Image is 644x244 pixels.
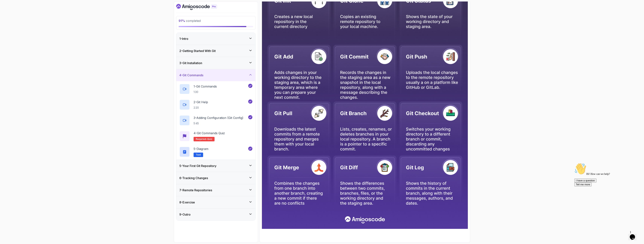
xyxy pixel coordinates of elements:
button: 4-Git Commands QuizRequired-quiz [179,131,252,141]
p: 3 - Adding Configuration (Git Config) [194,116,243,120]
button: 2-Getting Started With Git [176,45,255,57]
button: 8-Exercise [176,196,255,208]
button: 7-Remote Repositories [176,184,255,196]
p: 2:20 [194,106,208,110]
p: 5:45 [194,122,243,125]
span: Hi! How can we help? [1,11,37,14]
button: I have a question [1,17,24,21]
span: quiz [207,138,212,141]
h3: 7 - Remote Repositories [179,188,212,192]
h3: 8 - Exercise [179,200,195,205]
p: 2 - Git Help [194,100,208,104]
button: 4-Git Commands [176,69,255,81]
div: 👋Hi! How can we help?I have a questionTell me more [1,1,69,25]
button: 1-Git Commands1:30 [179,84,252,94]
button: 3-Adding Configuration (Git Config)5:45 [179,115,252,126]
h3: 2 - Getting Started With Git [179,49,216,53]
p: 1 - Git Commands [194,84,217,89]
span: Required- [196,138,207,141]
h3: 1 - Intro [179,36,188,41]
p: 1:30 [194,90,217,94]
button: Tell me more [1,21,19,25]
span: Text [196,153,201,156]
p: 5 - Diagram [194,147,208,151]
img: :wave: [1,1,13,13]
h3: 4 - Git Commands [179,73,203,77]
h3: 9 - Outro [179,212,191,217]
iframe: chat widget [628,229,640,240]
button: 5-Your First Git Repository [176,160,255,172]
span: completed [179,19,201,23]
h3: 5 - Your First Git Repository [179,164,216,168]
button: 1-Intro [176,33,255,45]
h3: 6 - Tracking Changes [179,176,208,180]
p: 4 - Git Commands Quiz [194,131,225,135]
iframe: chat widget [573,161,640,227]
h3: 3 - Git Installation [179,61,202,65]
button: 9-Outro [176,208,255,220]
button: 2-Git Help2:20 [179,99,252,110]
a: Dashboard [176,4,226,10]
button: 5-DiagramText [179,147,252,157]
span: 91 % [179,19,185,23]
button: 3-Git Installation [176,57,255,69]
button: 6-Tracking Changes [176,172,255,184]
